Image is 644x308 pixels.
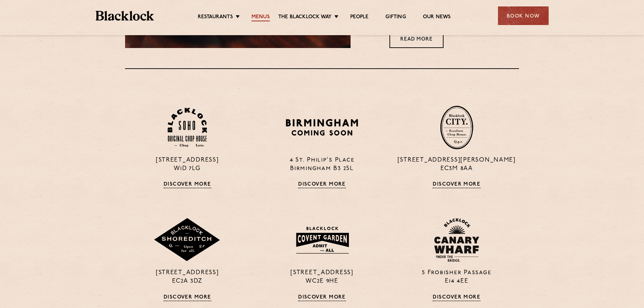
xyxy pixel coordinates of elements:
a: Discover More [433,294,480,301]
a: People [350,14,368,21]
p: [STREET_ADDRESS] WC2E 9HE [260,269,384,286]
a: Discover More [298,294,346,301]
a: Read More [389,29,444,48]
a: Gifting [385,14,406,21]
img: BIRMINGHAM-P22_-e1747915156957.png [285,117,359,138]
img: BLA_1470_CoventGarden_Website_Solid.svg [289,222,355,258]
a: Discover More [298,182,346,188]
p: [STREET_ADDRESS] W1D 7LG [125,156,249,173]
a: Our News [423,14,451,21]
a: Discover More [164,182,211,188]
p: [STREET_ADDRESS][PERSON_NAME] EC3M 8AA [395,156,519,173]
a: Menus [252,14,270,21]
div: Book Now [498,6,549,25]
p: 4 St. Philip's Place Birmingham B3 2SL [260,156,384,173]
img: Soho-stamp-default.svg [168,108,207,147]
img: City-stamp-default.svg [440,105,473,149]
img: Shoreditch-stamp-v2-default.svg [153,218,221,262]
p: 5 Frobisher Passage E14 4EE [395,269,519,286]
a: The Blacklock Way [278,14,332,21]
a: Discover More [164,294,211,301]
img: BL_Textured_Logo-footer-cropped.svg [96,11,154,21]
p: [STREET_ADDRESS] EC2A 3DZ [125,269,249,286]
a: Restaurants [198,14,233,21]
a: Discover More [433,182,480,188]
img: BL_CW_Logo_Website.svg [434,218,479,262]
